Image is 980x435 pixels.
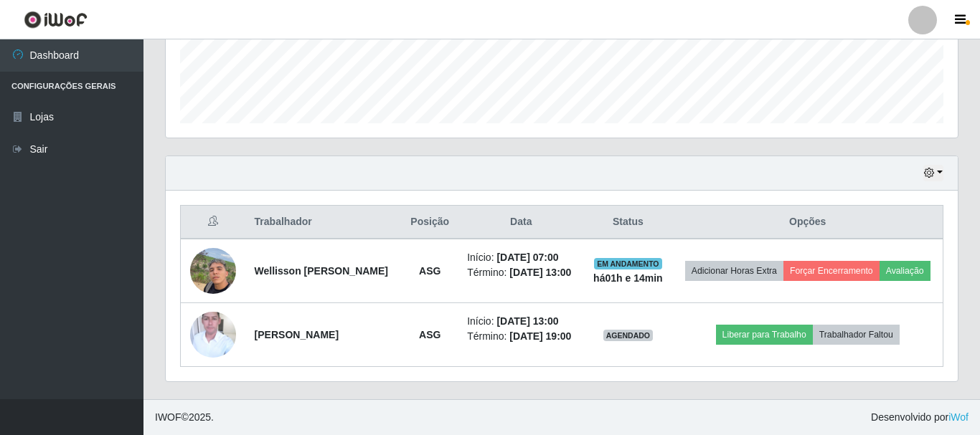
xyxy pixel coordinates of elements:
li: Término: [467,265,575,280]
strong: ASG [419,265,440,277]
strong: ASG [419,329,440,340]
button: Liberar para Trabalho [716,325,813,345]
img: 1736170537565.jpeg [190,306,236,363]
time: [DATE] 19:00 [509,330,571,342]
strong: há 01 h e 14 min [593,272,663,284]
time: [DATE] 07:00 [496,252,558,263]
li: Início: [467,314,575,329]
th: Data [458,206,583,239]
li: Término: [467,329,575,344]
li: Início: [467,250,575,265]
button: Forçar Encerramento [783,261,880,281]
span: © 2025 . [155,410,214,425]
th: Opções [672,206,943,239]
span: Desenvolvido por [871,410,969,425]
span: IWOF [155,411,182,423]
button: Avaliação [880,261,930,281]
button: Adicionar Horas Extra [685,261,783,281]
th: Posição [401,206,458,239]
img: CoreUI Logo [24,11,88,29]
th: Trabalhador [246,206,402,239]
th: Status [583,206,672,239]
a: iWof [948,411,969,423]
time: [DATE] 13:00 [509,267,571,278]
img: 1741957735844.jpeg [190,240,236,301]
strong: [PERSON_NAME] [255,329,339,340]
strong: Wellisson [PERSON_NAME] [255,265,388,277]
span: EM ANDAMENTO [594,258,662,269]
span: AGENDADO [603,330,654,341]
time: [DATE] 13:00 [496,315,558,327]
button: Trabalhador Faltou [813,325,900,345]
